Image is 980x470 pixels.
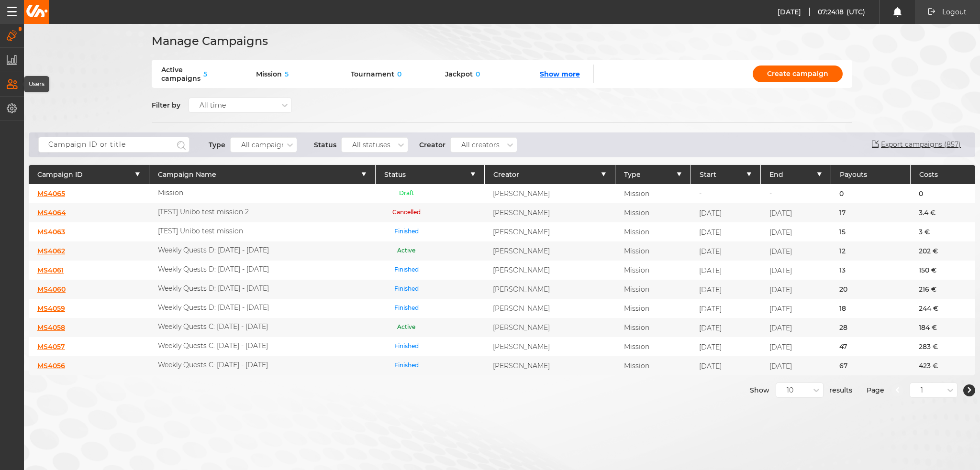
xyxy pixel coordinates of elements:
p: Mission [624,208,649,217]
a: MS4057 [37,342,65,351]
div: 18 [831,299,910,318]
span: [DATE] [769,247,792,256]
span: Campaign ID [37,171,83,179]
p: Finished [384,361,429,371]
div: 10 [787,386,793,394]
p: Weekly Quests D: [DATE] - [DATE] [158,284,269,293]
span: [DATE] [769,266,792,275]
button: Type [624,171,681,179]
a: MS4064 [37,208,66,217]
div: 13 [831,261,910,280]
p: [TEST] Unibo test mission [158,227,243,235]
span: Users [29,80,45,87]
span: Campaign Name [158,171,216,179]
p: Mission [624,266,649,274]
p: [PERSON_NAME] [493,189,550,198]
p: Active [384,323,429,332]
button: Show more [540,70,580,78]
span: results [829,383,852,398]
span: [DATE] [769,285,792,294]
span: [DATE] [699,343,722,351]
p: Active [384,246,429,256]
div: Jackpot [445,70,525,78]
span: 0 [473,70,480,78]
div: 423 € [910,356,975,375]
p: Weekly Quests D: [DATE] - [DATE] [158,246,269,254]
span: [DATE] [699,247,722,256]
p: Mission [624,323,649,332]
p: Finished [384,304,429,313]
button: End [769,171,822,179]
p: Mission [624,189,649,198]
span: [DATE] [769,343,792,351]
span: [DATE] [769,228,792,237]
div: 184 € [910,318,975,337]
span: [DATE] [769,209,792,218]
span: [DATE] [699,324,722,332]
a: MS4059 [37,304,65,313]
button: Campaign ID [37,171,140,179]
span: [DATE] [778,8,810,16]
span: [DATE] [699,266,722,275]
img: Unibo [25,5,48,17]
p: Weekly Quests C: [DATE] - [DATE] [158,361,268,369]
p: Mission [624,304,649,313]
button: Export campaigns (857) [867,136,966,153]
p: [PERSON_NAME] [493,228,550,236]
div: 12 [831,241,910,261]
a: MS4061 [37,266,64,274]
p: Creator [419,141,445,149]
div: 17 [831,203,910,222]
div: Tournament [351,70,431,78]
span: Start [700,171,716,179]
p: [PERSON_NAME] [493,323,550,332]
p: Finished [384,342,429,351]
p: Finished [384,265,429,275]
span: [DATE] [699,285,722,294]
p: [PERSON_NAME] [493,208,550,217]
div: 3.4 € [910,203,975,222]
p: [PERSON_NAME] [493,361,550,370]
div: 244 € [910,299,975,318]
a: MS4063 [37,228,65,236]
div: All campaigns [241,141,289,149]
p: [TEST] Unibo test mission 2 [158,208,249,216]
a: MS4065 [37,189,65,198]
span: [DATE] [699,209,722,218]
p: Mission [624,342,649,351]
div: 1 [921,386,923,394]
p: Cancelled [384,208,429,218]
div: 3 € [910,222,975,241]
p: Mission [624,247,649,255]
span: [DATE] [769,362,792,371]
span: [DATE] [699,228,722,237]
button: Start [700,171,752,179]
p: [PERSON_NAME] [493,304,550,313]
p: Payouts [840,171,902,179]
div: 202 € [910,241,975,261]
span: [DATE] [769,324,792,332]
p: Filter by [152,101,180,109]
span: Type [624,171,641,179]
span: Active campaigns [161,66,200,83]
span: 5 [200,70,207,78]
p: Draft [384,189,429,198]
p: Type [209,141,225,149]
p: Finished [384,227,429,237]
div: 20 [831,280,910,299]
p: [PERSON_NAME] [493,247,550,255]
span: Page [867,383,884,398]
p: [PERSON_NAME] [493,285,550,294]
button: Campaign Name [158,171,367,179]
span: 0 [394,70,401,78]
span: 07:24:18 [818,8,846,16]
span: Creator [493,171,519,179]
span: Show [750,383,769,398]
p: Mission [624,285,649,294]
span: 5 [282,70,289,78]
div: Mission [256,70,336,78]
p: [PERSON_NAME] [493,266,550,274]
div: 150 € [910,261,975,280]
p: Costs [919,171,967,179]
p: - [769,189,772,198]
